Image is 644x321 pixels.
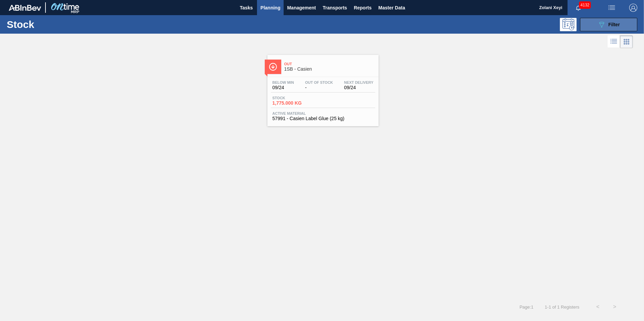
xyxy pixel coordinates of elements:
span: Out [284,62,375,66]
a: ÍconeOut1SB - CasienBelow Min09/24Out Of Stock-Next Delivery09/24Stock1,775.000 KGActive Material... [262,50,382,126]
span: Stock [272,96,320,100]
span: 09/24 [272,85,294,90]
span: Management [287,4,316,12]
img: Ícone [269,63,277,71]
div: Programming: no user selected [560,18,577,31]
span: 4132 [579,1,591,9]
span: Tasks [239,4,254,12]
span: Page : 1 [519,305,533,310]
span: Transports [323,4,347,12]
span: Reports [354,4,372,12]
span: 57991 - Casien Label Glue (25 kg) [272,116,374,121]
span: Master Data [378,4,405,12]
span: 1 - 1 of 1 Registers [544,305,579,310]
img: Logout [629,4,637,12]
button: > [606,298,623,315]
button: < [589,298,606,315]
img: TNhmsLtSVTkK8tSr43FrP2fwEKptu5GPRR3wAAAABJRU5ErkJggg== [9,5,41,11]
span: Below Min [272,80,294,84]
div: Card Vision [620,35,633,48]
button: Filter [580,18,637,31]
button: Notifications [568,3,589,12]
span: 09/24 [344,85,374,90]
span: Active Material [272,111,374,115]
div: List Vision [608,35,620,48]
span: 1SB - Casien [284,67,375,72]
h1: Stock [7,21,107,28]
img: userActions [608,4,616,12]
span: Planning [260,4,280,12]
span: Next Delivery [344,80,374,84]
span: 1,775.000 KG [272,101,320,106]
span: Filter [608,22,620,27]
span: - [305,85,333,90]
span: Out Of Stock [305,80,333,84]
